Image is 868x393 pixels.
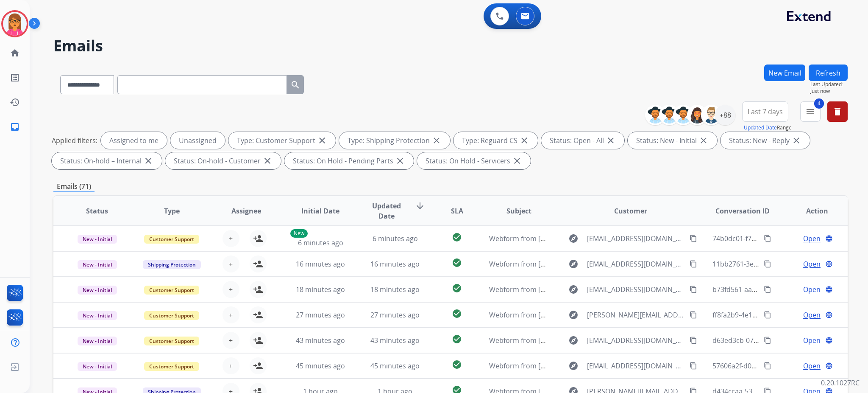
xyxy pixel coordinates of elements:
[764,235,771,242] mat-icon: content_copy
[229,259,233,269] span: +
[451,206,463,216] span: SLA
[144,286,199,295] span: Customer Support
[452,258,462,268] mat-icon: check_circle
[587,335,684,345] span: [EMAIL_ADDRESS][DOMAIN_NAME]
[452,232,462,242] mat-icon: check_circle
[628,132,717,149] div: Status: New - Initial
[587,284,684,295] span: [EMAIL_ADDRESS][DOMAIN_NAME]
[744,124,777,131] button: Updated Date
[253,361,263,371] mat-icon: person_add
[78,260,117,269] span: New - Initial
[803,310,821,320] span: Open
[712,285,837,294] span: b73fd561-aac5-4241-a216-cc0daff4f93b
[296,285,345,294] span: 18 minutes ago
[814,98,824,109] span: 4
[506,206,531,216] span: Subject
[803,335,821,345] span: Open
[825,311,833,319] mat-icon: language
[78,311,117,320] span: New - Initial
[712,336,842,345] span: d63ed3cb-0783-4f0e-b170-75abcc1cb581
[3,12,27,36] img: avatar
[452,309,462,319] mat-icon: check_circle
[809,65,848,81] button: Refresh
[803,259,821,269] span: Open
[764,65,805,81] button: New Email
[370,285,420,294] span: 18 minutes ago
[712,259,842,269] span: 11bb2761-3e68-4b15-8acf-66d6df65678b
[370,310,420,320] span: 27 minutes ago
[298,238,343,247] span: 6 minutes ago
[395,156,405,166] mat-icon: close
[773,196,848,226] th: Action
[231,206,261,216] span: Assignee
[229,284,233,295] span: +
[223,230,239,247] button: +
[290,229,308,238] p: New
[431,135,442,146] mat-icon: close
[805,107,815,117] mat-icon: menu
[810,81,848,88] span: Last Updated:
[690,286,697,293] mat-icon: content_copy
[253,233,263,244] mat-icon: person_add
[290,80,300,90] mat-icon: search
[415,201,425,211] mat-icon: arrow_downward
[698,135,709,146] mat-icon: close
[748,110,783,113] span: Last 7 days
[370,336,420,345] span: 43 minutes ago
[810,88,848,95] span: Just now
[373,234,418,243] span: 6 minutes ago
[690,362,697,370] mat-icon: content_copy
[568,284,579,295] mat-icon: explore
[53,181,95,192] p: Emails (71)
[78,286,117,295] span: New - Initial
[86,206,108,216] span: Status
[165,152,281,169] div: Status: On-hold - Customer
[284,152,414,169] div: Status: On Hold - Pending Parts
[10,97,20,107] mat-icon: history
[614,206,647,216] span: Customer
[143,156,153,166] mat-icon: close
[489,285,681,294] span: Webform from [EMAIL_ADDRESS][DOMAIN_NAME] on [DATE]
[317,135,327,146] mat-icon: close
[821,378,860,388] p: 0.20.1027RC
[690,260,697,268] mat-icon: content_copy
[170,132,225,149] div: Unassigned
[568,310,579,320] mat-icon: explore
[370,361,420,371] span: 45 minutes ago
[690,337,697,344] mat-icon: content_copy
[791,135,801,146] mat-icon: close
[262,156,273,166] mat-icon: close
[512,156,522,166] mat-icon: close
[452,283,462,293] mat-icon: check_circle
[825,337,833,344] mat-icon: language
[10,48,20,58] mat-icon: home
[53,37,848,54] h2: Emails
[587,361,684,371] span: [EMAIL_ADDRESS][DOMAIN_NAME]
[803,361,821,371] span: Open
[742,101,788,122] button: Last 7 days
[568,361,579,371] mat-icon: explore
[229,361,233,371] span: +
[365,201,409,221] span: Updated Date
[690,311,697,319] mat-icon: content_copy
[223,281,239,298] button: +
[229,310,233,320] span: +
[764,311,771,319] mat-icon: content_copy
[721,132,810,149] div: Status: New - Reply
[587,233,684,244] span: [EMAIL_ADDRESS][DOMAIN_NAME]
[223,306,239,323] button: +
[825,235,833,242] mat-icon: language
[101,132,167,149] div: Assigned to me
[712,361,842,371] span: 57606a2f-d03d-45cc-b9e6-0d14d51c9676
[301,206,339,216] span: Initial Date
[370,259,420,269] span: 16 minutes ago
[489,336,681,345] span: Webform from [EMAIL_ADDRESS][DOMAIN_NAME] on [DATE]
[489,310,786,320] span: Webform from [PERSON_NAME][EMAIL_ADDRESS][PERSON_NAME][DOMAIN_NAME] on [DATE]
[715,206,770,216] span: Conversation ID
[568,259,579,269] mat-icon: explore
[78,235,117,244] span: New - Initial
[825,286,833,293] mat-icon: language
[825,260,833,268] mat-icon: language
[452,359,462,370] mat-icon: check_circle
[223,357,239,374] button: +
